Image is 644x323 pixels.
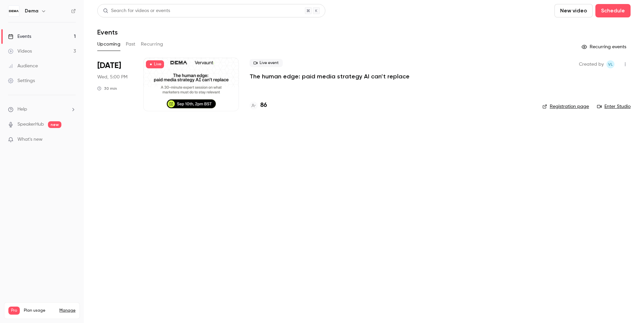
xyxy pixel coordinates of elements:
[606,60,614,68] span: Ville Leikas
[24,308,55,313] span: Plan usage
[17,121,44,128] a: SpeakerHub
[8,307,20,315] span: Pro
[250,72,410,80] a: The human edge: paid media strategy AI can’t replace
[595,4,631,17] button: Schedule
[97,28,118,36] h1: Events
[8,77,35,84] div: Settings
[8,6,19,16] img: Dema
[97,60,121,71] span: [DATE]
[260,101,267,110] h4: 86
[97,86,117,91] div: 30 min
[250,59,283,67] span: Live event
[608,60,613,68] span: VL
[542,103,589,110] a: Registration page
[68,137,76,143] iframe: Noticeable Trigger
[17,136,43,143] span: What's new
[126,39,136,50] button: Past
[554,4,593,17] button: New video
[8,48,32,55] div: Videos
[48,121,61,128] span: new
[59,308,75,313] a: Manage
[8,33,31,40] div: Events
[579,60,604,68] span: Created by
[250,101,267,110] a: 86
[579,42,631,52] button: Recurring events
[8,63,38,69] div: Audience
[97,74,127,80] span: Wed, 5:00 PM
[8,106,76,113] li: help-dropdown-opener
[103,7,170,14] div: Search for videos or events
[97,58,132,111] div: Sep 10 Wed, 2:00 PM (Europe/London)
[25,8,38,14] h6: Dema
[141,39,163,50] button: Recurring
[97,39,120,50] button: Upcoming
[17,106,27,113] span: Help
[597,103,631,110] a: Enter Studio
[146,60,164,68] span: Live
